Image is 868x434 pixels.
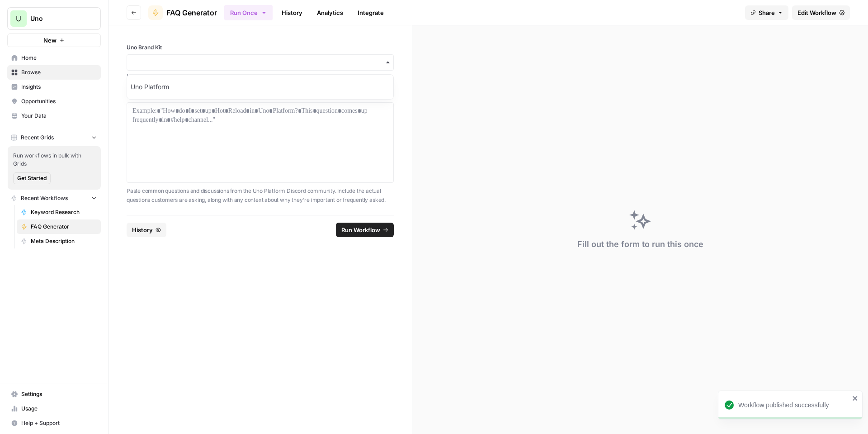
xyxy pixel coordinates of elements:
span: Recent Workflows [21,194,68,202]
span: Keyword Research [31,208,97,216]
button: Help + Support [7,416,101,430]
span: Edit Workflow [797,8,836,17]
a: History [276,5,308,20]
button: Recent Workflows [7,191,101,205]
a: Integrate [352,5,389,20]
p: Paste common questions and discussions from the Uno Platform Discord community. Include the actua... [127,186,394,204]
span: Run workflows in bulk with Grids [13,152,95,168]
span: Get Started [17,174,47,182]
span: Browse [21,68,97,76]
span: Settings [21,390,97,398]
span: Share [759,8,775,17]
a: Edit Workflow [792,5,850,20]
label: Uno Brand Kit [127,43,394,52]
a: Your Data [7,109,101,123]
span: Usage [21,405,97,413]
a: FAQ Generator [148,5,217,20]
button: Share [745,5,788,20]
a: Meta Description [17,234,101,248]
span: History [132,225,153,234]
span: Help + Support [21,419,97,427]
button: Get Started [13,172,51,184]
button: History [127,223,166,237]
a: Usage [7,401,101,416]
a: Insights [7,80,101,94]
span: Run Workflow [341,225,380,234]
span: FAQ Generator [31,223,97,231]
button: Recent Grids [7,131,101,144]
span: U [16,13,21,24]
a: Settings [7,387,101,401]
button: Run Workflow [336,223,394,237]
span: Uno [30,14,85,23]
span: Meta Description [31,237,97,245]
button: close [852,395,859,402]
a: Manage Brand Kits [127,72,394,81]
a: FAQ Generator [17,219,101,234]
div: Uno Platform [127,78,393,95]
span: FAQ Generator [166,7,217,18]
a: Browse [7,65,101,80]
a: Opportunities [7,94,101,109]
button: New [7,33,101,47]
div: Fill out the form to run this once [577,238,703,251]
button: Workspace: Uno [7,7,101,30]
a: Keyword Research [17,205,101,219]
div: Workflow published successfully [738,401,849,410]
a: Analytics [311,5,349,20]
span: Recent Grids [21,134,54,142]
button: Run Once [224,5,273,20]
span: Your Data [21,112,97,120]
a: Home [7,51,101,65]
span: Insights [21,83,97,91]
span: Opportunities [21,97,97,105]
span: New [43,36,57,45]
span: Home [21,54,97,62]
